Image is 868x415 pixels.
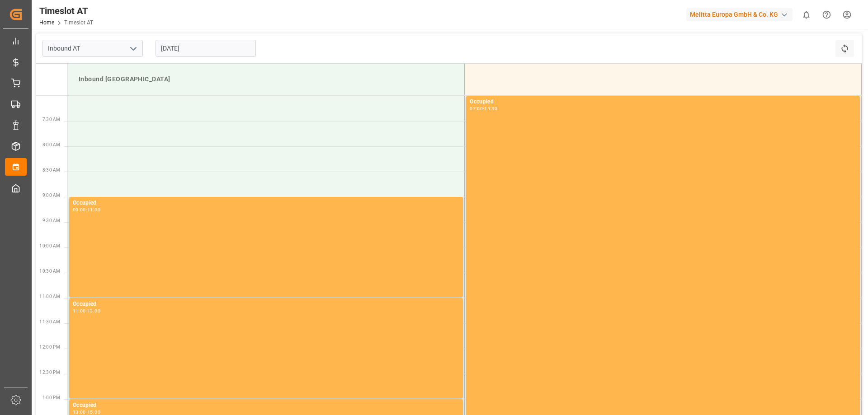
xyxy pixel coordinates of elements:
button: Help Center [816,5,837,25]
span: 9:30 AM [42,218,60,223]
button: Melitta Europa GmbH & Co. KG [686,6,796,23]
div: Occupied [73,300,459,309]
div: - [86,410,87,414]
div: - [86,208,87,212]
div: 15:30 [484,107,497,111]
div: 11:00 [73,309,86,313]
div: Inbound [GEOGRAPHIC_DATA] [75,71,457,88]
span: 7:30 AM [42,117,60,122]
span: 11:00 AM [39,294,60,299]
div: 09:00 [73,208,86,212]
input: Type to search/select [42,40,143,57]
div: 13:00 [73,410,86,414]
a: Home [39,19,54,26]
button: open menu [126,42,140,56]
div: Timeslot AT [39,4,93,18]
div: 13:00 [87,309,100,313]
div: - [86,309,87,313]
span: 10:00 AM [39,243,60,248]
div: 11:00 [87,208,100,212]
div: Melitta Europa GmbH & Co. KG [686,8,793,21]
span: 10:30 AM [39,269,60,274]
div: - [483,107,484,111]
span: 12:30 PM [39,370,60,375]
span: 11:30 AM [39,319,60,324]
span: 8:00 AM [42,142,60,147]
span: 8:30 AM [42,168,60,173]
span: 9:00 AM [42,193,60,198]
div: Occupied [73,401,459,410]
div: 15:00 [87,410,100,414]
div: Occupied [73,199,459,208]
span: 12:00 PM [39,345,60,350]
span: 1:00 PM [42,395,60,400]
button: show 0 new notifications [796,5,816,25]
div: Occupied [470,98,856,107]
div: 07:00 [470,107,483,111]
input: DD.MM.YYYY [156,40,256,57]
